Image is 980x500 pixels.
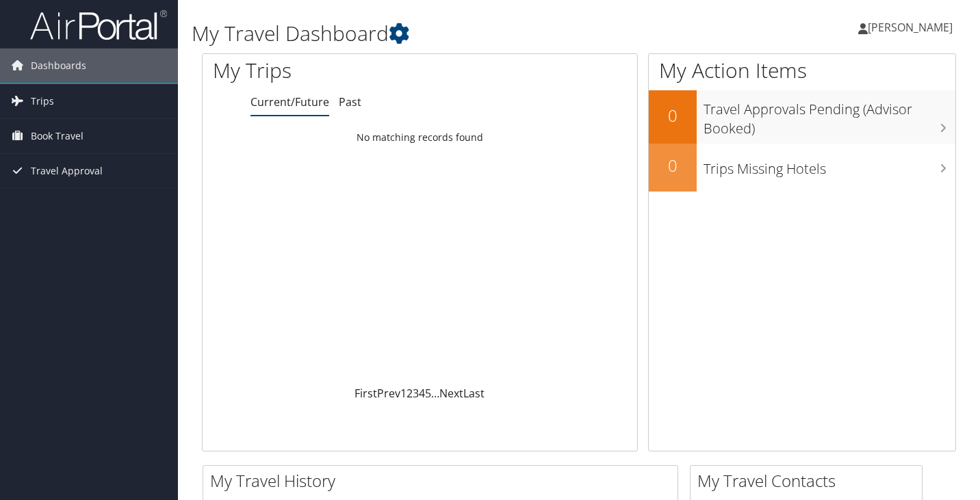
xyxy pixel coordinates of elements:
[697,469,922,492] h2: My Travel Contacts
[210,469,678,492] h2: My Travel History
[431,386,439,401] span: …
[649,104,697,127] h2: 0
[649,90,955,143] a: 0Travel Approvals Pending (Advisor Booked)
[339,94,361,109] a: Past
[704,153,955,179] h3: Trips Missing Hotels
[704,93,955,138] h3: Travel Approvals Pending (Advisor Booked)
[354,386,377,401] a: First
[463,386,485,401] a: Last
[649,144,955,192] a: 0Trips Missing Hotels
[31,154,103,188] span: Travel Approval
[858,7,966,48] a: [PERSON_NAME]
[413,386,419,401] a: 3
[203,125,637,150] td: No matching records found
[425,386,431,401] a: 5
[400,386,407,401] a: 1
[213,56,446,85] h1: My Trips
[31,49,86,83] span: Dashboards
[868,20,953,35] span: [PERSON_NAME]
[439,386,463,401] a: Next
[649,154,697,177] h2: 0
[377,386,400,401] a: Prev
[649,56,955,85] h1: My Action Items
[407,386,413,401] a: 2
[192,19,708,48] h1: My Travel Dashboard
[31,84,54,118] span: Trips
[31,119,83,153] span: Book Travel
[419,386,425,401] a: 4
[250,94,329,109] a: Current/Future
[30,9,167,41] img: airportal-logo.png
